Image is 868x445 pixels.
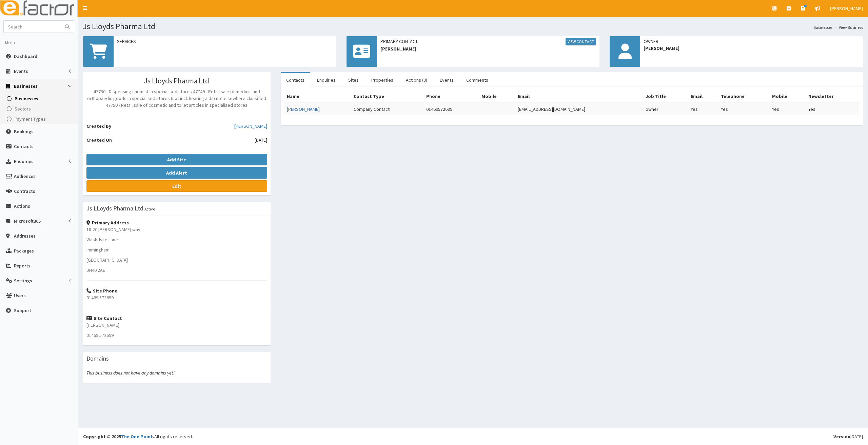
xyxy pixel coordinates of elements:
[833,433,863,440] div: [DATE]
[83,22,863,31] h1: Js Lloyds Pharma Ltd
[643,103,688,115] td: owner
[423,90,479,103] th: Phone
[644,45,860,52] span: [PERSON_NAME]
[832,24,863,30] li: View Business
[644,38,860,45] span: Owner
[14,188,35,194] span: Contracts
[86,356,109,362] h3: Domains
[718,103,769,115] td: Yes
[167,157,186,163] b: Add Site
[830,5,863,12] span: [PERSON_NAME]
[86,322,267,328] p: [PERSON_NAME]
[86,288,117,294] strong: Site Phone
[86,315,122,321] strong: Site Contact
[15,116,46,122] span: Payment Types
[351,90,423,103] th: Contact Type
[172,183,181,189] b: Edit
[813,24,832,30] a: Businesses
[718,90,769,103] th: Telephone
[806,90,860,103] th: Newsletter
[351,103,423,115] td: Company Contact
[166,170,187,176] b: Add Alert
[15,106,31,112] span: Sectors
[86,257,267,263] p: [GEOGRAPHIC_DATA]
[400,73,433,87] a: Actions (0)
[86,267,267,274] p: DN40 2AE
[14,307,31,313] span: Support
[14,248,34,254] span: Packages
[284,90,351,103] th: Name
[15,96,38,102] span: Businesses
[86,370,175,376] i: This business does not have any domains yet!
[14,263,31,269] span: Reports
[343,73,364,87] a: Sites
[234,123,267,129] a: [PERSON_NAME]
[423,103,479,115] td: 01469572699
[14,53,37,59] span: Dashboard
[14,278,32,284] span: Settings
[14,218,41,224] span: Microsoft365
[86,205,143,211] h3: Js LLoyds Pharma Ltd
[434,73,459,87] a: Events
[833,433,850,440] b: Version
[312,73,341,87] a: Enquiries
[14,233,36,239] span: Addresses
[86,88,267,108] p: 47730 - Dispensing chemist in specialised stores 47749 - Retail sale of medical and orthopaedic g...
[255,137,267,143] span: [DATE]
[14,128,34,135] span: Bookings
[83,433,154,440] strong: Copyright © 2025 .
[78,428,868,445] footer: All rights reserved.
[86,332,267,339] p: 01469 572699
[86,226,267,233] p: 18-20 [PERSON_NAME] way
[2,94,78,104] a: Businesses
[14,203,30,209] span: Actions
[479,90,515,103] th: Mobile
[86,180,267,192] a: Edit
[14,158,34,164] span: Enquiries
[380,45,596,52] span: [PERSON_NAME]
[806,103,860,115] td: Yes
[287,106,320,112] a: [PERSON_NAME]
[144,206,155,211] small: Active
[366,73,399,87] a: Properties
[14,173,36,179] span: Audiences
[769,90,806,103] th: Mobile
[14,292,26,299] span: Users
[688,90,718,103] th: Email
[643,90,688,103] th: Job Title
[86,137,112,143] b: Created On
[14,83,38,89] span: Businesses
[86,236,267,243] p: Washdyke Lane
[14,143,34,149] span: Contacts
[86,77,267,85] h3: Js Lloyds Pharma Ltd
[86,246,267,253] p: Immingham
[688,103,718,115] td: Yes
[566,38,596,45] a: View Contact
[86,167,267,179] button: Add Alert
[86,294,267,301] p: 01469 572699
[86,123,111,129] b: Created By
[4,21,61,33] input: Search...
[281,73,310,87] a: Contacts
[2,104,78,114] a: Sectors
[380,38,596,45] span: Primary Contact
[515,103,643,115] td: [EMAIL_ADDRESS][DOMAIN_NAME]
[461,73,494,87] a: Comments
[14,68,28,74] span: Events
[86,220,129,226] strong: Primary Address
[769,103,806,115] td: Yes
[2,114,78,124] a: Payment Types
[117,38,333,45] span: Services
[121,433,153,440] a: The One Point
[515,90,643,103] th: Email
